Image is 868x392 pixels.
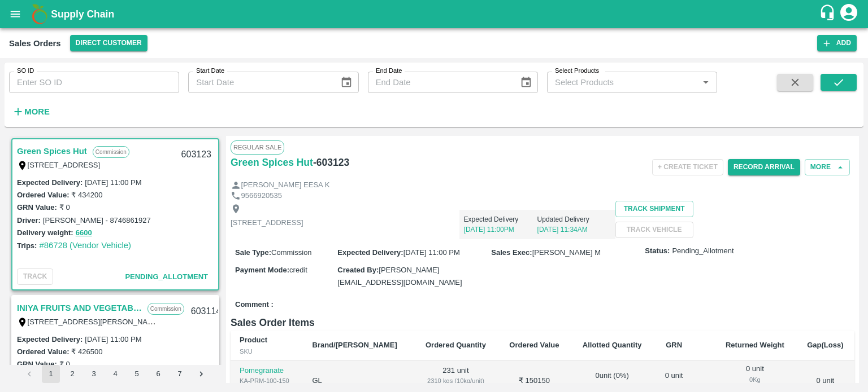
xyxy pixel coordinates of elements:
[550,75,695,90] input: Select Products
[76,227,92,240] button: 6600
[9,72,179,93] input: Enter SO ID
[17,191,69,199] label: Ordered Value:
[235,299,274,310] label: Comment :
[85,365,103,383] button: Go to page 3
[515,72,537,93] button: Choose date
[723,375,787,385] div: 0 Kg
[17,241,37,250] label: Trips:
[17,301,142,315] a: INIYA FRUITS AND VEGETABLES
[70,35,147,51] button: Select DC
[85,335,141,343] label: [DATE] 11:00 PM
[313,341,397,349] b: Brand/[PERSON_NAME]
[19,365,212,383] nav: pagination navigation
[9,102,53,121] button: More
[63,365,81,383] button: Go to page 2
[17,347,69,356] label: Ordered Value:
[537,224,611,235] p: [DATE] 11:34AM
[698,75,713,90] button: Open
[43,216,151,224] label: [PERSON_NAME] - 8746861927
[106,365,124,383] button: Go to page 4
[337,266,379,274] label: Created By :
[188,72,331,93] input: Start Date
[532,248,601,257] span: [PERSON_NAME] M
[376,67,402,76] label: End Date
[231,218,303,228] p: [STREET_ADDRESS]
[171,365,189,383] button: Go to page 7
[728,159,800,175] button: Record Arrival
[839,2,859,26] div: account of current user
[71,191,102,199] label: ₹ 434200
[231,155,313,170] a: Green Spices Hut
[17,360,57,368] label: GRN Value:
[240,365,294,376] p: Pomegranate
[615,201,693,217] button: Track Shipment
[240,376,294,386] div: KA-PRM-100-150
[149,365,167,383] button: Go to page 6
[337,248,403,257] label: Expected Delivery :
[2,1,28,27] button: open drawer
[240,336,267,344] b: Product
[51,6,819,22] a: Supply Chain
[817,35,857,51] button: Add
[51,8,114,20] b: Supply Chain
[28,161,101,169] label: [STREET_ADDRESS]
[583,341,642,349] b: Allotted Quantity
[17,228,73,237] label: Delivery weight:
[403,248,460,257] span: [DATE] 11:00 PM
[313,155,349,170] h6: - 603123
[555,67,599,76] label: Select Products
[231,140,284,154] span: Regular Sale
[59,203,70,212] label: ₹ 0
[17,216,41,224] label: Driver:
[39,241,131,250] a: #86728 (Vendor Vehicle)
[337,266,462,287] span: [PERSON_NAME][EMAIL_ADDRESS][DOMAIN_NAME]
[17,67,34,76] label: SO ID
[235,248,271,257] label: Sale Type :
[17,178,83,187] label: Expected Delivery :
[128,365,146,383] button: Go to page 5
[93,146,129,158] p: Commission
[289,266,307,274] span: credit
[175,142,218,168] div: 603123
[509,341,559,349] b: Ordered Value
[491,248,532,257] label: Sales Exec :
[726,341,784,349] b: Returned Weight
[819,4,839,24] div: customer-support
[241,191,282,201] p: 9566920535
[231,315,854,331] h6: Sales Order Items
[805,159,850,175] button: More
[464,214,537,224] p: Expected Delivery
[580,381,645,391] div: 0 Kg
[464,224,537,235] p: [DATE] 11:00PM
[537,214,611,224] p: Updated Delivery
[17,335,83,343] label: Expected Delivery :
[192,365,210,383] button: Go to next page
[147,303,184,315] p: Commission
[645,246,670,257] label: Status:
[196,67,224,76] label: Start Date
[423,376,489,386] div: 2310 kgs (10kg/unit)
[17,144,87,158] a: Green Spices Hut
[807,341,843,349] b: Gap(Loss)
[42,365,60,383] button: page 1
[368,72,511,93] input: End Date
[24,107,50,116] strong: More
[241,180,330,191] p: [PERSON_NAME] EESA K
[271,248,312,257] span: Commission
[336,72,357,93] button: Choose date
[85,178,141,187] label: [DATE] 11:00 PM
[9,36,61,51] div: Sales Orders
[240,346,294,356] div: SKU
[59,360,70,368] label: ₹ 0
[125,272,208,281] span: Pending_Allotment
[666,341,682,349] b: GRN
[28,317,161,326] label: [STREET_ADDRESS][PERSON_NAME]
[235,266,289,274] label: Payment Mode :
[662,371,685,391] div: 0 unit
[17,203,57,212] label: GRN Value:
[580,371,645,391] div: 0 unit ( 0 %)
[672,246,734,257] span: Pending_Allotment
[184,298,228,325] div: 603114
[28,3,51,25] img: logo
